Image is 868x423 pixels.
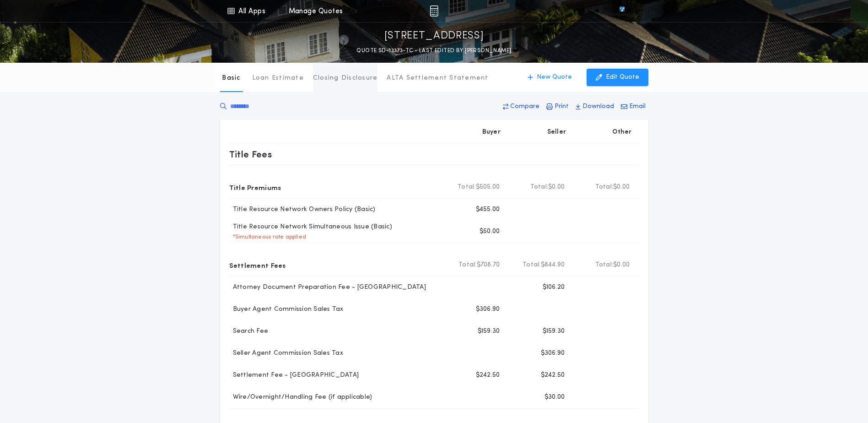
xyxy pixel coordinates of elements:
button: Edit Quote [587,69,648,86]
p: $455.00 [476,205,500,214]
p: Wire/Overnight/Handling Fee (if applicable) [229,393,372,402]
p: $159.30 [543,327,565,336]
span: $0.00 [613,183,630,192]
button: Compare [500,98,542,115]
p: $50.00 [480,227,500,236]
b: Total: [458,183,476,192]
p: Settlement Fee - [GEOGRAPHIC_DATA] [229,371,359,380]
p: Print [555,102,569,111]
span: $505.00 [476,183,500,192]
p: QUOTE SD-13373-TC - LAST EDITED BY [PERSON_NAME] [356,46,511,55]
p: * Simultaneous rate applied [229,233,307,241]
p: New Quote [537,73,572,82]
p: [STREET_ADDRESS] [384,29,484,43]
p: Title Resource Network Owners Policy (Basic) [229,205,376,214]
button: Download [573,98,617,115]
b: Total: [595,260,614,270]
b: Total: [530,183,549,192]
p: Loan Estimate [252,74,304,83]
button: Email [618,98,648,115]
p: Edit Quote [606,73,639,82]
p: Basic [222,74,240,83]
p: Compare [510,102,539,111]
span: $0.00 [613,260,630,270]
b: Total: [458,260,477,270]
button: Print [544,98,571,115]
p: $30.00 [545,393,565,402]
b: Total: [595,183,614,192]
span: $708.70 [477,260,500,270]
p: $159.30 [478,327,500,336]
p: Buyer [482,128,501,137]
img: vs-icon [603,6,641,16]
p: Settlement Fees [229,258,286,272]
p: Buyer Agent Commission Sales Tax [229,305,344,314]
p: Title Premiums [229,180,281,195]
p: $306.90 [476,305,500,314]
p: Download [582,102,614,111]
p: Title Fees [229,147,272,162]
img: img [430,5,438,16]
p: $242.50 [541,371,565,380]
p: $242.50 [476,371,500,380]
button: New Quote [518,69,581,86]
p: Email [629,102,646,111]
p: $106.20 [543,283,565,292]
span: $844.90 [541,260,565,270]
p: Search Fee [229,327,269,336]
p: Other [612,128,631,137]
p: Closing Disclosure [313,74,378,83]
p: Title Resource Network Simultaneous Issue (Basic) [229,222,392,232]
p: Seller [547,128,566,137]
p: $306.90 [541,349,565,358]
p: ALTA Settlement Statement [387,74,488,83]
p: Attorney Document Preparation Fee - [GEOGRAPHIC_DATA] [229,283,426,292]
span: $0.00 [548,183,565,192]
b: Total: [523,260,541,270]
p: Seller Agent Commission Sales Tax [229,349,343,358]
